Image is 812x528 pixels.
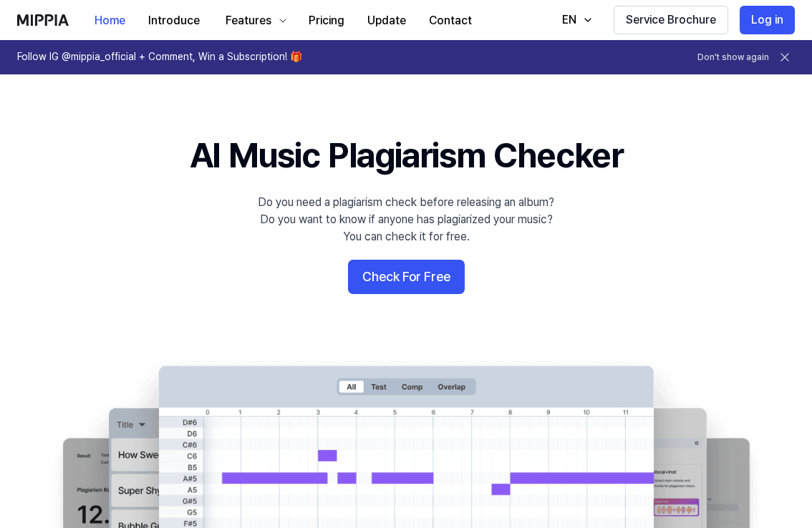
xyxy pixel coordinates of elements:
[190,132,623,180] h1: AI Music Plagiarism Checker
[559,11,579,29] div: EN
[740,6,795,34] button: Log in
[697,52,769,64] button: Don't show again
[17,14,69,26] img: logo
[297,6,356,35] button: Pricing
[548,6,602,34] button: EN
[17,50,302,64] h1: Follow IG @mippia_official + Comment, Win a Subscription! 🎁
[258,194,554,245] div: Do you need a plagiarism check before releasing an album? Do you want to know if anyone has plagi...
[211,6,297,35] button: Features
[223,12,274,29] div: Features
[83,6,137,35] button: Home
[137,6,211,35] button: Introduce
[83,1,137,40] a: Home
[348,260,465,294] button: Check For Free
[614,6,728,34] button: Service Brochure
[417,6,483,35] button: Contact
[356,1,417,40] a: Update
[356,6,417,35] button: Update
